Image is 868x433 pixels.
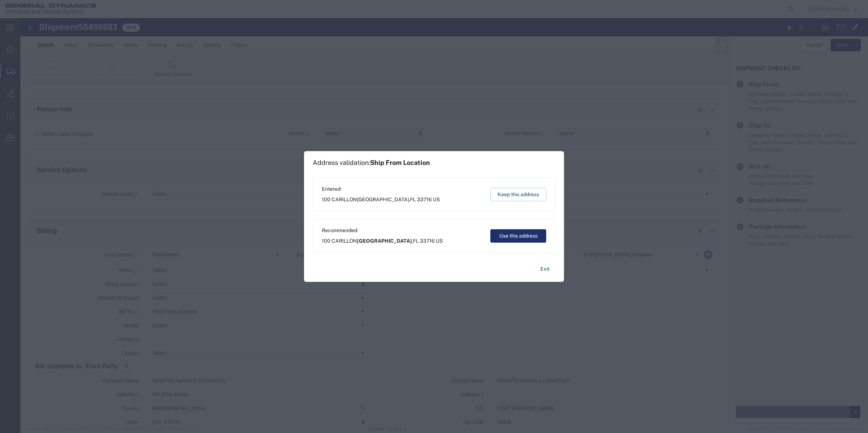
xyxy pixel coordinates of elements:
span: 33716 [420,238,435,244]
span: Entered: [322,185,440,193]
span: [GEOGRAPHIC_DATA] [357,238,412,244]
button: Keep this address [490,188,546,201]
h1: Address validation: [313,159,430,167]
span: Ship From Location [370,159,430,166]
span: 33716 [417,197,432,202]
span: FL [413,238,419,244]
span: 100 CARILLON , [322,196,440,203]
span: [GEOGRAPHIC_DATA] [357,197,409,202]
span: FL [410,197,416,202]
button: Use this address [490,229,546,243]
button: Exit [535,263,555,275]
span: Recommended: [322,227,443,234]
span: US [433,197,440,202]
span: US [436,238,443,244]
span: 100 CARILLON , [322,237,443,245]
